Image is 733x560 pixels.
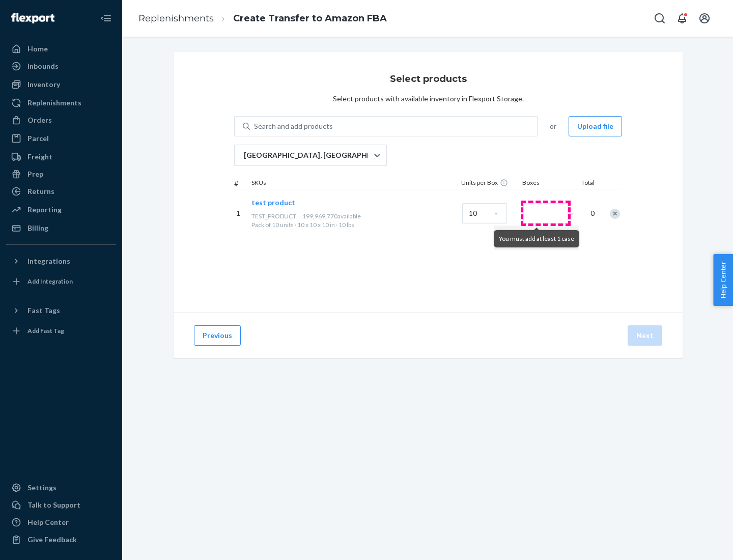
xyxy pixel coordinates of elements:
[6,95,116,111] a: Replenishments
[27,79,60,90] div: Inventory
[713,254,733,306] button: Help Center
[27,500,80,510] div: Talk to Support
[27,44,48,54] div: Home
[27,535,77,545] div: Give Feedback
[251,198,295,207] span: test product
[694,8,715,29] button: Open account menu
[6,273,116,290] a: Add Integration
[194,325,241,346] button: Previous
[27,98,81,108] div: Replenishments
[6,183,116,200] a: Returns
[6,76,116,93] a: Inventory
[6,112,116,128] a: Orders
[27,223,48,233] div: Billing
[27,61,59,71] div: Inbounds
[628,325,662,346] button: Next
[27,133,49,144] div: Parcel
[6,497,116,513] a: Talk to Support
[6,58,116,74] a: Inbounds
[249,178,459,189] div: SKUs
[251,198,295,208] button: test product
[130,4,395,34] ol: breadcrumbs
[27,256,70,266] div: Integrations
[27,205,62,215] div: Reporting
[27,326,64,335] div: Add Fast Tag
[523,203,568,223] input: Number of boxes
[520,178,571,189] div: Boxes
[27,483,57,493] div: Settings
[27,277,73,286] div: Add Integration
[6,323,116,339] a: Add Fast Tag
[390,72,467,86] h3: Select products
[27,517,69,527] div: Help Center
[6,166,116,182] a: Prep
[6,130,116,147] a: Parcel
[550,121,556,131] span: or
[6,41,116,57] a: Home
[251,220,458,229] div: Pack of 10 units · 10 x 10 x 10 in · 10 lbs
[96,8,116,29] button: Close Navigation
[27,186,54,197] div: Returns
[302,212,361,220] span: 199,969,770 available
[233,13,387,24] a: Create Transfer to Amazon FBA
[6,302,116,319] button: Fast Tags
[251,212,296,220] span: TEST_PRODUCT
[610,209,620,219] div: Remove Item
[672,8,692,29] button: Open notifications
[27,305,60,316] div: Fast Tags
[6,253,116,269] button: Integrations
[6,220,116,236] a: Billing
[244,150,373,160] p: [GEOGRAPHIC_DATA], [GEOGRAPHIC_DATA]
[6,531,116,548] button: Give Feedback
[27,169,43,179] div: Prep
[650,8,670,29] button: Open Search Box
[243,150,244,160] input: [GEOGRAPHIC_DATA], [GEOGRAPHIC_DATA]
[234,179,249,189] div: #
[571,178,597,189] div: Total
[569,116,622,136] button: Upload file
[236,208,247,218] p: 1
[6,202,116,218] a: Reporting
[6,149,116,165] a: Freight
[6,514,116,530] a: Help Center
[27,152,52,162] div: Freight
[138,13,214,24] a: Replenishments
[6,480,116,496] a: Settings
[459,178,520,189] div: Units per Box
[254,121,333,131] div: Search and add products
[333,94,524,104] div: Select products with available inventory in Flexport Storage.
[11,13,54,23] img: Flexport logo
[494,230,579,247] div: You must add at least 1 case
[569,208,579,218] span: =
[584,208,595,218] span: 0
[27,115,52,125] div: Orders
[462,203,507,223] input: Case Quantity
